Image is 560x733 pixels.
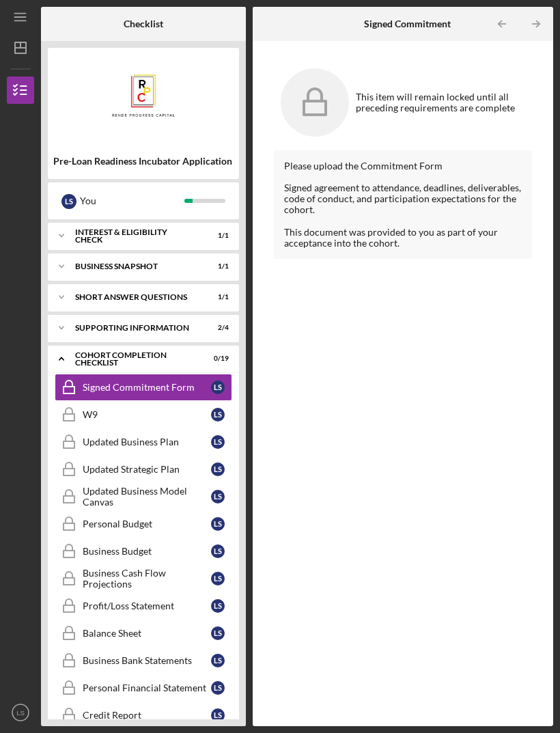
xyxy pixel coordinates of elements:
div: Business Bank Statements [83,655,211,666]
div: Updated Business Model Canvas [83,486,211,508]
a: Balance SheetLS [55,620,232,647]
a: Business Cash Flow ProjectionsLS [55,565,232,592]
div: L S [211,381,225,394]
div: L S [211,435,225,449]
div: Personal Financial Statement [83,682,211,693]
div: L S [211,462,225,476]
div: Credit Report [83,710,211,721]
div: L S [211,681,225,695]
div: L S [61,194,76,209]
div: W9 [83,409,211,420]
a: Personal BudgetLS [55,510,232,538]
a: Signed Commitment FormLS [55,374,232,401]
a: W9LS [55,401,232,428]
a: Personal Financial StatementLS [55,674,232,702]
div: L S [211,490,225,503]
div: 0 / 19 [204,355,229,363]
div: L S [211,708,225,722]
div: 2 / 4 [204,324,229,332]
div: Cohort Completion Checklist [75,351,195,367]
div: Business Budget [83,546,211,557]
div: Interest & Eligibility Check [75,228,195,244]
div: 1 / 1 [204,232,229,240]
button: LS [7,699,34,726]
img: Product logo [48,55,239,137]
b: Signed Commitment Form [364,18,476,29]
a: Business BudgetLS [55,538,232,565]
div: Signed agreement to attendance, deadlines, deliverables, code of conduct, and participation expec... [284,182,522,215]
div: Profit/Loss Statement [83,600,211,611]
a: Updated Business Model CanvasLS [55,483,232,510]
div: L S [211,517,225,531]
div: Business Cash Flow Projections [83,568,211,590]
div: Supporting Information [75,324,195,332]
div: L S [211,544,225,558]
div: Please upload the Commitment Form [284,161,522,171]
div: L S [211,626,225,640]
a: Profit/Loss StatementLS [55,592,232,620]
div: 1 / 1 [204,293,229,301]
div: This item will remain locked until all preceding requirements are complete [356,92,525,113]
b: Checklist [124,18,163,29]
a: Business Bank StatementsLS [55,647,232,674]
div: Business Snapshot [75,262,195,271]
div: L S [211,599,225,613]
div: Balance Sheet [83,628,211,639]
div: This document was provided to you as part of your acceptance into the cohort. [284,227,522,249]
div: Signed Commitment Form [83,382,211,393]
div: Updated Strategic Plan [83,464,211,475]
a: Updated Business PlanLS [55,428,232,456]
a: Updated Strategic PlanLS [55,456,232,483]
a: Credit ReportLS [55,702,232,729]
text: LS [16,709,25,717]
div: Personal Budget [83,518,211,529]
div: Pre-Loan Readiness Incubator Application [53,156,234,167]
div: You [80,189,184,212]
div: L S [211,654,225,667]
div: L S [211,572,225,585]
div: Short Answer Questions [75,293,195,301]
div: Updated Business Plan [83,437,211,447]
div: L S [211,408,225,421]
div: 1 / 1 [204,262,229,271]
